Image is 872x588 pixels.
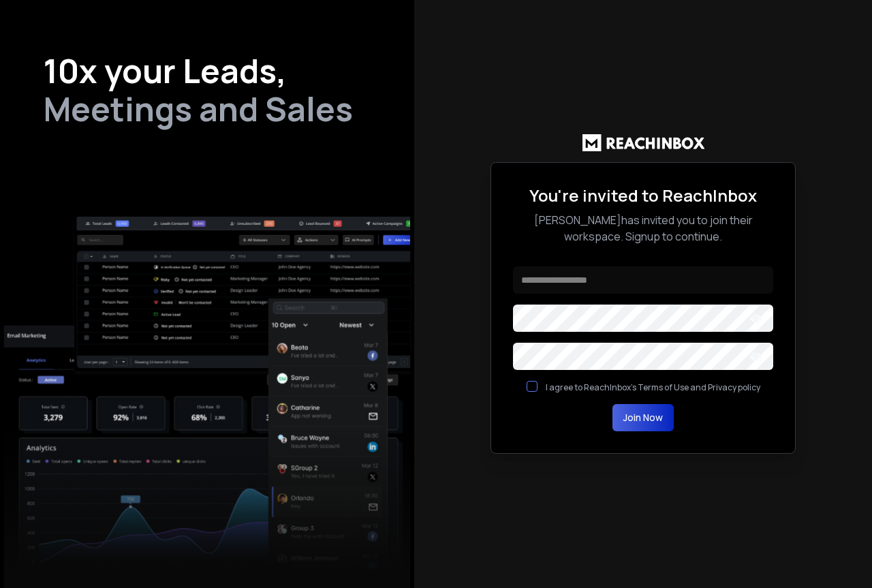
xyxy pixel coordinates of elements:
h2: You're invited to ReachInbox [513,185,773,206]
h2: Meetings and Sales [44,93,371,125]
h1: 10x your Leads, [44,55,371,87]
button: Join Now [612,404,674,431]
label: I agree to ReachInbox's Terms of Use and Privacy policy [546,382,760,393]
p: [PERSON_NAME] has invited you to join their workspace. Signup to continue. [513,212,773,245]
